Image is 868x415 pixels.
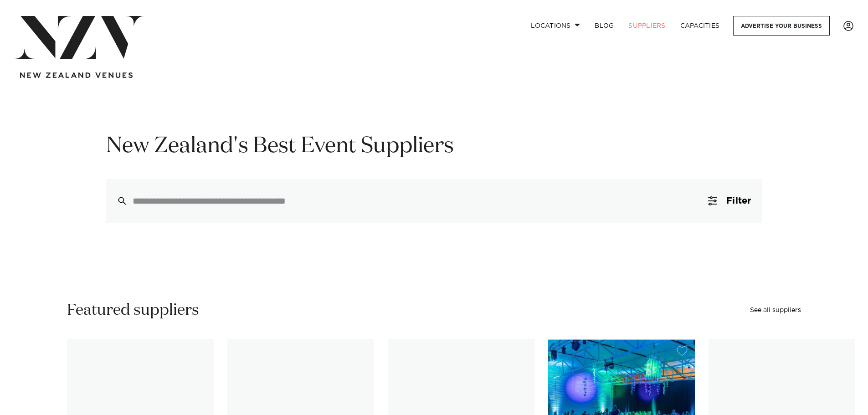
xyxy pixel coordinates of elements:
[20,72,133,78] img: new-zealand-venues-text.png
[726,196,751,205] span: Filter
[621,16,673,36] a: SUPPLIERS
[524,16,587,36] a: Locations
[106,132,762,161] h1: New Zealand's Best Event Suppliers
[67,300,199,321] h2: Featured suppliers
[673,16,727,36] a: Capacities
[750,307,801,313] a: See all suppliers
[697,179,762,223] button: Filter
[587,16,621,36] a: BLOG
[733,16,830,36] a: Advertise your business
[15,16,144,59] img: nzv-logo.png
